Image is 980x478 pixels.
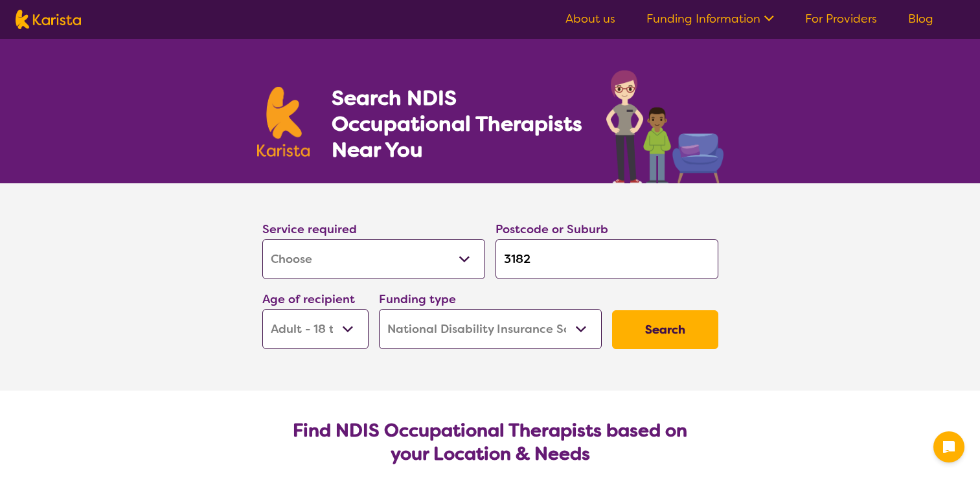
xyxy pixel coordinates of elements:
[908,11,933,27] a: Blog
[606,70,724,183] img: occupational-therapy
[257,87,310,157] img: Karista logo
[273,419,708,466] h2: Find NDIS Occupational Therapists based on your Location & Needs
[496,222,608,237] label: Postcode or Suburb
[16,10,81,29] img: Karista logo
[565,11,615,27] a: About us
[262,222,357,237] label: Service required
[805,11,877,27] a: For Providers
[646,11,774,27] a: Funding Information
[332,85,584,163] h1: Search NDIS Occupational Therapists Near You
[496,239,718,279] input: Type
[262,291,355,307] label: Age of recipient
[612,310,718,349] button: Search
[379,291,456,307] label: Funding type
